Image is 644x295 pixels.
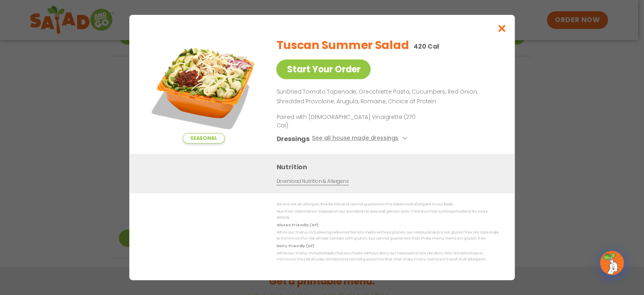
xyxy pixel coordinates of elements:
[276,201,499,207] p: We are not an allergen free facility and cannot guarantee the absence of allergens in our foods.
[183,133,225,143] span: Seasonal
[414,41,439,51] p: 420 Cal
[276,223,318,227] strong: Gluten Friendly (GF)
[276,178,348,185] a: Download Nutrition & Allergens
[276,59,371,79] a: Start Your Order
[276,250,499,263] p: While our menu includes foods that are made without dairy, our restaurants are not dairy free. We...
[489,15,515,42] button: Close modal
[276,229,499,242] p: While our menu includes ingredients that are made without gluten, our restaurants are not gluten ...
[276,134,310,144] h3: Dressings
[276,87,495,107] p: SunDried Tomato Tapenade, Orecchiette Pasta, Cucumbers, Red Onion, Shredded Provolone, Arugula, R...
[276,37,409,54] h2: Tuscan Summer Salad
[276,209,499,221] p: Nutrition information is based on our standard recipes and portion sizes. Click Nutrition & Aller...
[276,162,503,172] h3: Nutrition
[312,134,410,144] button: See all house made dressings
[276,113,425,130] p: Paired with [DEMOGRAPHIC_DATA] Vinaigrette (270 Cal)
[276,244,314,248] strong: Dairy Friendly (DF)
[601,252,623,274] img: wpChatIcon
[147,31,260,143] img: Featured product photo for Tuscan Summer Salad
